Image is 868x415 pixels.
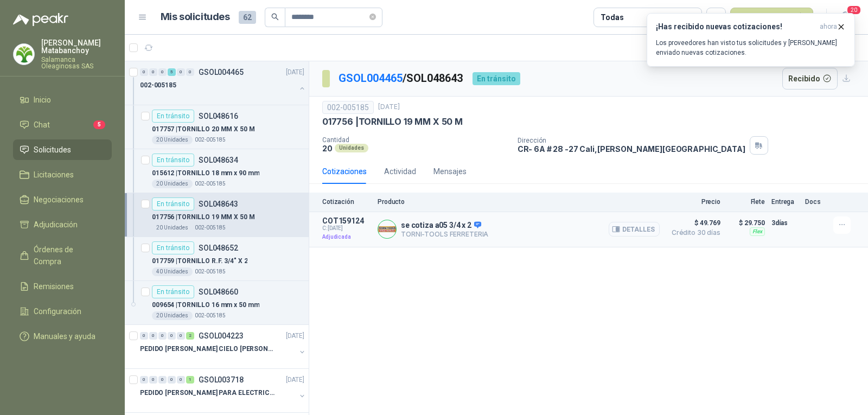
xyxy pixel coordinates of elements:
[125,149,309,193] a: En tránsitoSOL048634015612 |TORNILLO 18 mm x 90 mm20 Unidades002-005185
[152,110,194,123] div: En tránsito
[13,13,68,26] img: Logo peakr
[339,70,464,87] p: / SOL048643
[158,376,167,384] div: 0
[177,376,185,384] div: 0
[152,136,193,144] div: 20 Unidades
[13,239,112,272] a: Órdenes de Compra
[152,300,259,310] p: 009654 | TORNILLO 16 mm x 50 mm
[161,9,230,25] h1: Mis solicitudes
[13,276,112,297] a: Remisiones
[322,136,509,144] p: Cantidad
[322,232,371,242] p: Adjudicada
[177,332,185,340] div: 0
[199,68,244,76] p: GSOL004465
[140,329,307,364] a: 0 0 0 0 0 2 GSOL004223[DATE] PEDIDO [PERSON_NAME] CIELO [PERSON_NAME] OFICINA
[286,331,304,341] p: [DATE]
[186,376,194,384] div: 1
[13,139,112,160] a: Solicitudes
[149,68,157,76] div: 0
[378,102,400,112] p: [DATE]
[13,114,112,135] a: Chat5
[34,194,84,206] span: Negociaciones
[13,301,112,322] a: Configuración
[378,198,660,206] p: Producto
[186,68,194,76] div: 0
[199,112,238,120] p: SOL048616
[93,120,105,129] span: 5
[149,376,157,384] div: 0
[168,68,176,76] div: 5
[322,216,371,225] p: COT159124
[13,214,112,235] a: Adjudicación
[177,68,185,76] div: 0
[152,124,255,135] p: 017757 | TORNILLO 20 MM X 50 M
[195,224,226,232] p: 002-005185
[518,144,745,154] p: CR- 6A # 28 -27 Cali , [PERSON_NAME][GEOGRAPHIC_DATA]
[730,8,813,27] button: Nueva solicitud
[518,137,745,144] p: Dirección
[41,56,112,69] p: Salamanca Oleaginosas SAS
[666,198,720,206] p: Precio
[13,164,112,185] a: Licitaciones
[168,376,176,384] div: 0
[271,13,279,21] span: search
[199,200,238,208] p: SOL048643
[335,144,368,152] div: Unidades
[125,281,309,325] a: En tránsitoSOL048660009654 |TORNILLO 16 mm x 50 mm20 Unidades002-005185
[727,198,765,206] p: Flete
[322,165,367,177] div: Cotizaciones
[34,280,74,292] span: Remisiones
[199,244,238,252] p: SOL048652
[195,136,226,144] p: 002-005185
[158,332,167,340] div: 0
[820,22,837,31] span: ahora
[140,373,307,408] a: 0 0 0 0 0 1 GSOL003718[DATE] PEDIDO [PERSON_NAME] PARA ELECTRICA SALAMANCA
[152,224,193,232] div: 20 Unidades
[771,216,799,229] p: 3 días
[149,332,157,340] div: 0
[34,119,50,131] span: Chat
[322,144,333,153] p: 20
[286,375,304,385] p: [DATE]
[158,68,167,76] div: 0
[339,72,403,85] a: GSOL004465
[41,39,112,54] p: [PERSON_NAME] Matabanchoy
[378,220,396,238] img: Company Logo
[14,44,34,65] img: Company Logo
[152,311,193,320] div: 20 Unidades
[656,38,846,58] p: Los proveedores han visto tus solicitudes y [PERSON_NAME] enviado nuevas cotizaciones.
[140,376,148,384] div: 0
[125,193,309,237] a: En tránsitoSOL048643017756 |TORNILLO 19 MM X 50 M20 Unidades002-005185
[140,332,148,340] div: 0
[199,376,244,384] p: GSOL003718
[152,267,193,276] div: 40 Unidades
[750,227,765,236] div: Flex
[140,388,275,398] p: PEDIDO [PERSON_NAME] PARA ELECTRICA SALAMANCA
[369,14,376,20] span: close-circle
[384,165,416,177] div: Actividad
[34,144,71,156] span: Solicitudes
[34,330,95,342] span: Manuales y ayuda
[140,80,176,91] p: 002-005185
[152,154,194,167] div: En tránsito
[322,198,371,206] p: Cotización
[152,241,194,254] div: En tránsito
[199,288,238,296] p: SOL048660
[401,221,488,231] p: se cotiza a05 3/4 x 2
[369,12,376,22] span: close-circle
[433,165,467,177] div: Mensajes
[34,94,51,106] span: Inicio
[195,311,226,320] p: 002-005185
[666,216,720,229] span: $ 49.769
[666,229,720,236] span: Crédito 30 días
[195,180,226,188] p: 002-005185
[152,180,193,188] div: 20 Unidades
[152,212,255,222] p: 017756 | TORNILLO 19 MM X 50 M
[34,219,78,231] span: Adjudicación
[771,198,799,206] p: Entrega
[168,332,176,340] div: 0
[473,72,520,85] div: En tránsito
[239,11,256,24] span: 62
[195,267,226,276] p: 002-005185
[805,198,827,206] p: Docs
